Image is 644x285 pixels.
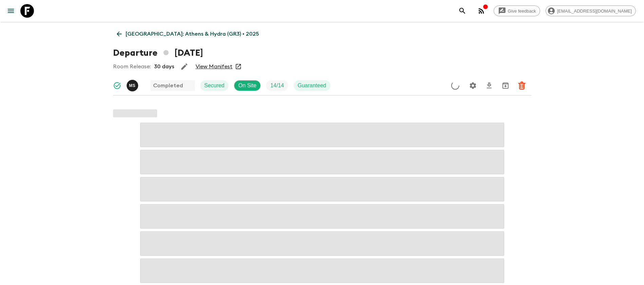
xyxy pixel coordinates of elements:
[270,82,284,90] p: 14 / 14
[456,4,469,18] button: search adventures
[234,80,261,91] div: On Site
[200,80,229,91] div: Secured
[504,8,540,14] span: Give feedback
[153,82,183,90] p: Completed
[466,79,480,92] button: Settings
[4,4,18,18] button: menu
[113,46,203,60] h1: Departure [DATE]
[266,80,288,91] div: Trip Fill
[515,79,529,92] button: Delete
[499,79,512,92] button: Archive (Completed, Cancelled or Unsynced Departures only)
[154,63,174,71] p: 30 days
[546,5,636,16] div: [EMAIL_ADDRESS][DOMAIN_NAME]
[494,5,540,16] a: Give feedback
[113,82,121,90] svg: Synced Successfully
[238,82,256,90] p: On Site
[127,82,140,87] span: Magda Sotiriadis
[553,8,636,14] span: [EMAIL_ADDRESS][DOMAIN_NAME]
[298,82,327,90] p: Guaranteed
[126,30,259,38] p: [GEOGRAPHIC_DATA]: Athens & Hydra (GR3) • 2025
[204,82,225,90] p: Secured
[113,63,151,71] p: Room Release:
[448,79,462,92] button: Update Price, Early Bird Discount and Costs
[196,63,233,70] a: View Manifest
[113,27,263,41] a: [GEOGRAPHIC_DATA]: Athens & Hydra (GR3) • 2025
[482,79,496,92] button: Download CSV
